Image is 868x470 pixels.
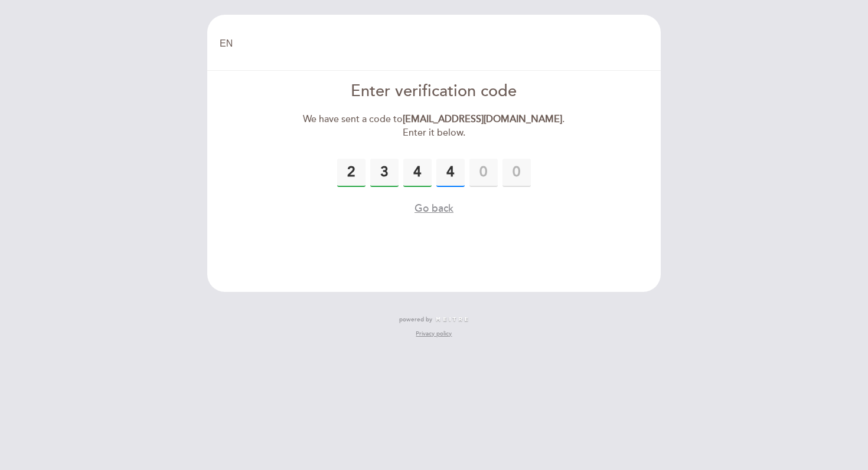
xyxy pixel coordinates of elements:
strong: [EMAIL_ADDRESS][DOMAIN_NAME] [403,113,562,125]
img: MEITRE [435,317,469,323]
input: 0 [502,159,531,187]
span: powered by [399,315,432,324]
a: powered by [399,315,469,324]
input: 0 [337,159,366,187]
a: Privacy policy [416,330,452,338]
input: 0 [469,159,498,187]
input: 0 [370,159,399,187]
button: Go back [415,201,453,216]
div: Enter verification code [299,80,570,103]
div: We have sent a code to . Enter it below. [299,113,570,140]
input: 0 [403,159,432,187]
input: 0 [436,159,465,187]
